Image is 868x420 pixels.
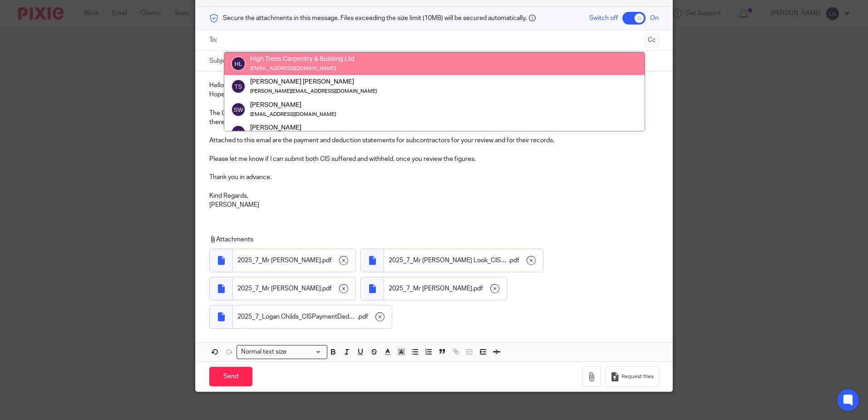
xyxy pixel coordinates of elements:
[250,112,336,117] small: [EMAIL_ADDRESS][DOMAIN_NAME]
[250,100,336,110] div: [PERSON_NAME]
[209,81,659,90] p: Hello [PERSON_NAME],
[250,89,377,94] small: [PERSON_NAME][EMAIL_ADDRESS][DOMAIN_NAME]
[209,136,659,145] p: Attached to this email are the payment and deduction statements for subcontractors for your revie...
[233,305,392,328] div: .
[223,14,527,23] span: Secure the attachments in this message. Files exceeding the size limit (10MB) will be secured aut...
[322,284,332,293] span: pdf
[289,347,322,357] input: Search for option
[239,347,288,357] span: Normal text size
[237,312,357,321] span: 2025_7_Logan Childs_CISPaymentDeductionReport
[209,90,659,99] p: Hope you are well.
[209,155,659,164] p: Please let me know if I can submit both CIS suffered and withheld, once you review the figures.
[645,34,659,47] button: Cc
[322,256,332,265] span: pdf
[237,284,321,293] span: 2025_7_Mr [PERSON_NAME]
[231,125,246,140] img: svg%3E
[231,102,246,117] img: svg%3E
[209,35,219,45] label: To:
[209,367,252,386] input: Send
[233,249,355,272] div: .
[359,312,368,321] span: pdf
[389,256,508,265] span: 2025_7_Mr [PERSON_NAME] Look_CISPaymentDeductionReport
[231,56,246,71] img: svg%3E
[250,55,355,64] div: High Trees Carpentry & Building Ltd
[473,284,483,293] span: pdf
[209,56,233,65] label: Subject:
[606,366,658,387] button: Request files
[250,78,377,87] div: [PERSON_NAME] [PERSON_NAME]
[621,373,654,380] span: Request files
[209,200,659,210] p: [PERSON_NAME]
[389,284,472,293] span: 2025_7_Mr [PERSON_NAME]
[209,173,659,182] p: Thank you in advance.
[510,256,519,265] span: pdf
[237,256,321,265] span: 2025_7_Mr [PERSON_NAME]
[209,109,659,127] p: The CIS suffered for the period ending [DATE] is £140.00, and the CIS withheld amount is £1,885.5...
[384,277,507,300] div: .
[650,14,659,23] span: On
[233,277,355,300] div: .
[231,80,246,94] img: svg%3E
[209,191,659,200] p: Kind Regards,
[250,123,336,132] div: [PERSON_NAME]
[589,14,618,23] span: Switch off
[209,235,646,244] p: Attachments
[237,345,327,359] div: Search for option
[250,66,336,71] small: [EMAIL_ADDRESS][DOMAIN_NAME]
[384,249,543,272] div: .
